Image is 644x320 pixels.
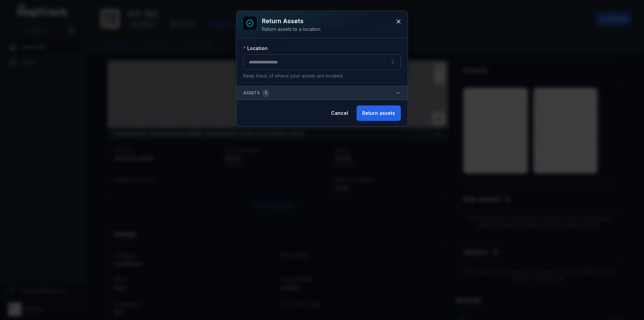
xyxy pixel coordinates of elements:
[243,45,268,52] label: Location
[325,105,354,121] button: Cancel
[243,89,269,97] span: Assets
[357,105,401,121] button: Return assets
[243,73,401,79] p: Keep track of where your assets are located.
[262,89,269,97] div: 1
[262,26,321,33] div: Return assets to a location.
[236,86,408,100] button: Assets1
[262,16,321,26] h3: Return assets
